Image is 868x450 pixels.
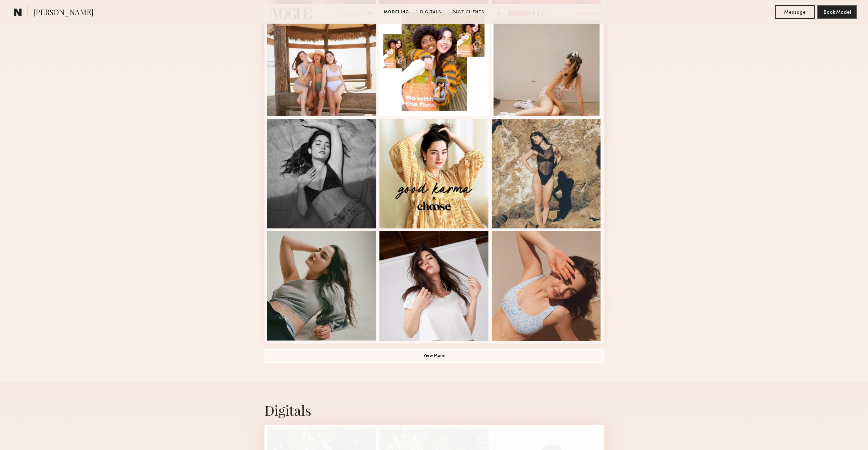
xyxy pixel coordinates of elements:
[775,5,815,19] button: Message
[817,9,857,15] a: Book Model
[264,349,604,363] button: View More
[450,9,487,15] a: Past Clients
[817,5,857,19] button: Book Model
[33,7,93,19] span: [PERSON_NAME]
[264,401,604,419] div: Digitals
[417,9,444,15] a: Digitals
[381,9,412,15] a: Modeling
